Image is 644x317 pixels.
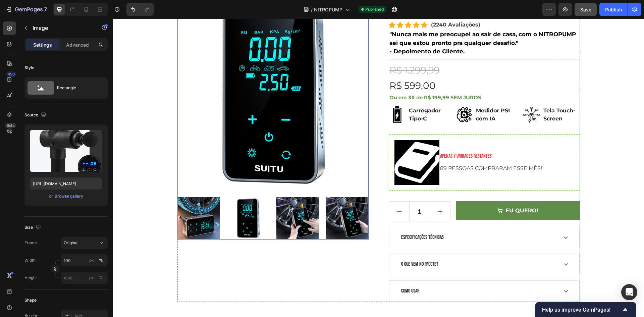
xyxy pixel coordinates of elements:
button: decrement [276,183,296,202]
button: Original [61,237,108,249]
button: % [88,274,96,282]
div: Open Intercom Messenger [621,284,637,300]
div: Size [24,223,42,232]
span: Published [365,6,384,12]
p: - Depoimento de Cliente. [276,29,466,37]
p: "Nunca mais me preocupei ao sair de casa, com o NITROPUMP sei que estou pronto pra qualquer desaf... [276,11,466,29]
img: Alt Image [410,88,427,104]
div: % [99,275,103,281]
button: EU QUERO! [343,182,467,201]
div: px [89,257,94,263]
button: 7 [3,3,50,16]
span: NITROPUMP [314,6,342,13]
button: Browse gallery [54,193,84,200]
div: Rectangle [57,80,98,96]
span: Original [64,240,78,246]
div: 450 [6,71,16,77]
div: Beta [5,123,16,128]
div: Browse gallery [55,193,83,199]
div: Publish [605,6,622,13]
p: APENAS 7 UNIDADES RESTANTES [327,134,461,142]
div: Source [24,111,48,120]
span: or [49,192,53,200]
p: (2240 Avaliações) [318,2,367,10]
label: Width [24,257,36,263]
p: ESPECIFICAÇÕES TÉCNICAS [288,215,331,223]
p: Advanced [66,41,89,48]
span: Save [580,7,591,12]
div: R$ 599,00 [276,59,467,74]
p: Tela Touch-Screen [430,88,466,104]
input: px% [61,272,108,284]
button: % [88,256,96,264]
div: % [99,257,103,263]
input: px% [61,254,108,266]
input: quantity [296,183,317,202]
label: Height [24,275,37,281]
p: 89 PESSOAS COMPRARAM ESSE MÊS! [327,146,461,154]
button: Publish [599,3,628,16]
img: https://static.hzpdex.com/product/20240726/b63ed1c8-9464-470f-acb1-ad38cb093120.jpg [213,178,256,221]
div: Style [24,65,34,71]
img: preview-image [30,130,102,172]
p: Image [33,24,90,32]
img: Alt Image [343,88,360,104]
button: Save [575,3,597,16]
span: Help us improve GemPages! [542,307,621,313]
button: increment [317,183,337,202]
label: Frame [24,240,37,246]
div: Shape [24,297,37,303]
span: / [311,6,313,13]
p: 7 [44,5,47,13]
img: https://static.hzpdex.com/product/20240726/ebd7908c-13fe-4151-a47e-4454ee0706f8.jpg [114,178,156,221]
div: Undo/Redo [126,3,154,16]
button: px [97,256,105,264]
img: gempages_585738742786949917-7f30e6b6-b2ea-416d-a957-22bd4047b250.png [281,121,326,166]
p: Settings [33,41,52,48]
img: https://static.hzpdex.com/product/20240726/27102a27-2775-423e-81a2-37ed4fe9d9cc.jpg [163,178,206,221]
p: Como Usar [288,268,306,276]
div: R$ 1.299,99 [276,44,467,59]
div: EU QUERO! [392,188,425,196]
div: px [89,275,94,281]
img: Alt Image [276,88,292,104]
input: https://example.com/image.jpg [30,177,102,190]
p: O que vem no pacote? [288,242,325,250]
iframe: Design area [113,19,644,317]
p: Ou em 3X de R$ 199,99 SEM JUROS [276,75,466,83]
button: px [97,274,105,282]
p: Carregador Tipo-C [296,88,332,104]
img: https://static.hzpdex.com/product/20240726/f5b3b366-e292-4ba1-b022-78d1cdbedb21.jpg [64,178,107,221]
button: Show survey - Help us improve GemPages! [542,306,629,314]
p: Medidor PSI com IA [363,88,399,104]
